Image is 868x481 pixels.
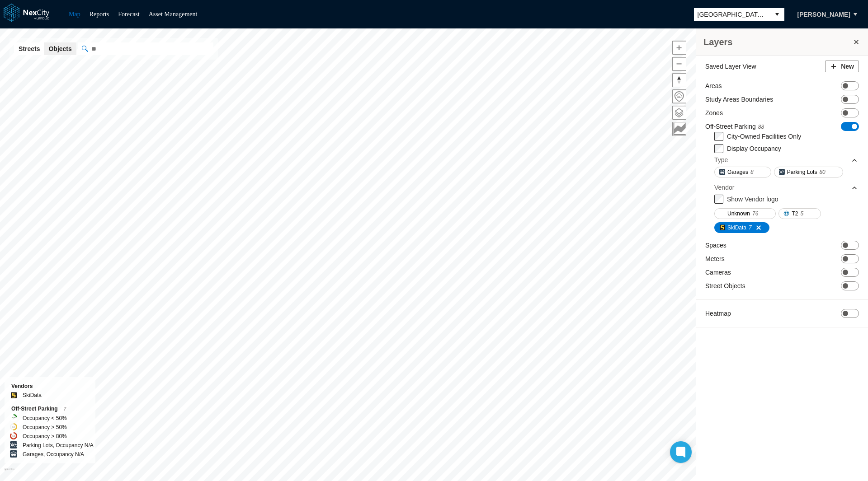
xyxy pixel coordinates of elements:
[4,468,14,478] a: Mapbox homepage
[672,73,686,87] button: Reset bearing to north
[727,209,750,218] span: Unknown
[705,241,726,250] label: Spaces
[714,208,776,219] button: Unknown76
[749,223,752,232] span: 7
[770,8,784,21] button: select
[149,11,198,18] a: Asset Management
[672,57,686,71] button: Zoom out
[672,89,686,103] button: Home
[750,168,754,177] span: 8
[705,108,723,117] label: Zones
[727,196,778,203] label: Show Vendor logo
[714,181,858,194] div: Vendor
[14,42,44,55] button: Streets
[758,124,764,130] span: 88
[23,391,42,400] label: SkiData
[69,11,80,18] a: Map
[698,10,766,19] span: [GEOGRAPHIC_DATA][PERSON_NAME]
[90,11,109,18] a: Reports
[727,168,748,177] span: Garages
[705,62,756,71] label: Saved Layer View
[673,57,686,70] span: Zoom out
[727,145,781,152] label: Display Occupancy
[787,168,817,177] span: Parking Lots
[11,382,89,391] div: Vendors
[44,42,76,55] button: Objects
[752,209,758,218] span: 76
[705,281,745,290] label: Street Objects
[819,168,825,177] span: 80
[788,7,860,22] button: [PERSON_NAME]
[714,222,769,233] button: SkiData7
[64,406,66,411] span: 7
[672,122,686,136] button: Key metrics
[705,122,764,131] label: Off-Street Parking
[714,183,734,192] div: Vendor
[727,223,746,232] span: SkiData
[23,450,84,459] label: Garages, Occupancy N/A
[705,254,725,263] label: Meters
[714,155,728,164] div: Type
[672,41,686,55] button: Zoom in
[673,74,686,87] span: Reset bearing to north
[118,11,139,18] a: Forecast
[23,414,67,423] label: Occupancy < 50%
[714,167,771,177] button: Garages8
[841,62,854,71] span: New
[23,423,67,432] label: Occupancy > 50%
[672,106,686,120] button: Layers management
[714,153,858,167] div: Type
[705,81,722,90] label: Areas
[727,133,801,140] label: City-Owned Facilities Only
[792,209,798,218] span: T2
[23,441,94,450] label: Parking Lots, Occupancy N/A
[705,268,731,277] label: Cameras
[774,167,843,177] button: Parking Lots80
[705,95,773,104] label: Study Areas Boundaries
[703,36,852,48] h3: Layers
[800,209,803,218] span: 5
[797,10,850,19] span: [PERSON_NAME]
[673,41,686,54] span: Zoom in
[48,44,71,53] span: Objects
[705,309,731,318] label: Heatmap
[11,404,89,414] div: Off-Street Parking
[23,432,67,441] label: Occupancy > 80%
[778,208,821,219] button: T25
[19,44,40,53] span: Streets
[825,61,859,72] button: New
